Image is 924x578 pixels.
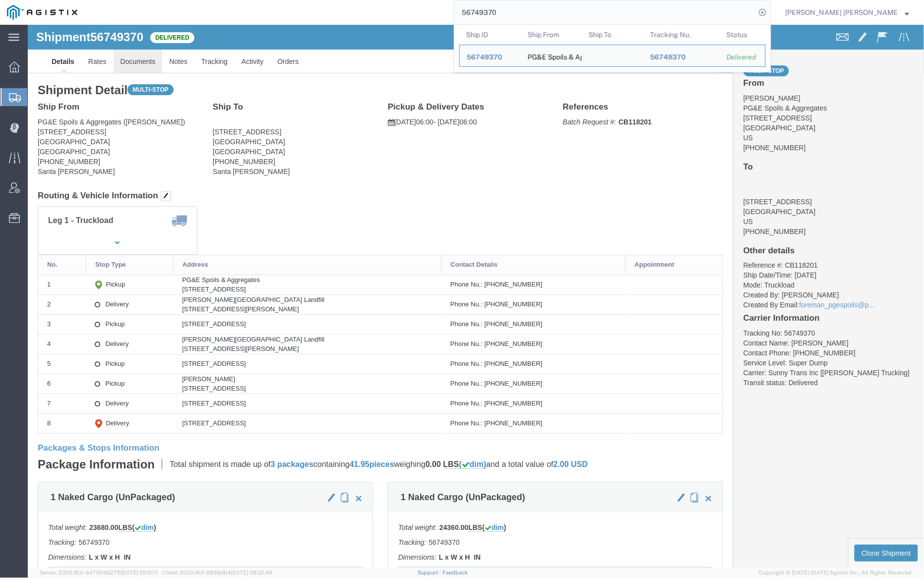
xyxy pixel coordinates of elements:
[582,25,643,45] th: Ship To
[720,25,766,45] th: Status
[418,570,443,576] a: Support
[650,53,686,61] span: 56749370
[121,570,158,576] span: [DATE] 09:51:11
[459,25,521,45] th: Ship ID
[7,5,77,20] img: logo
[459,25,771,72] table: Search Results
[231,570,272,576] span: [DATE] 09:32:48
[467,53,502,61] span: 56749370
[643,25,720,45] th: Tracking Nu.
[467,52,514,62] div: 56749370
[528,45,575,66] div: PG&E Spoils & Aggregates
[727,52,758,62] div: Delivered
[28,25,924,568] iframe: FS Legacy Container
[40,570,158,576] span: Server: 2025.18.0-dd719145275
[521,25,582,45] th: Ship From
[759,569,912,577] span: Copyright © [DATE]-[DATE] Agistix Inc., All Rights Reserved
[454,0,756,24] input: Search for shipment number, reference number
[785,6,910,18] button: [PERSON_NAME] [PERSON_NAME]
[786,7,898,18] span: Kayte Bray Dogali
[162,570,272,576] span: Client: 2025.18.0-9839db4
[650,52,713,62] div: 56749370
[442,570,468,576] a: Feedback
